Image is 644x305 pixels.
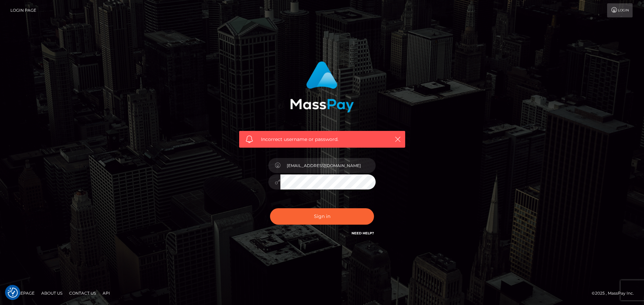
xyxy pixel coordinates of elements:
button: Sign in [270,208,374,225]
input: Username... [280,158,376,173]
button: Consent Preferences [8,288,18,298]
a: Login [607,3,633,17]
a: Contact Us [66,288,99,298]
a: Homepage [7,288,37,298]
img: MassPay Login [290,61,354,112]
div: © 2025 , MassPay Inc. [592,290,639,297]
a: API [100,288,113,298]
span: Incorrect username or password. [261,136,383,143]
img: Revisit consent button [8,288,18,298]
a: Login Page [10,3,36,17]
a: About Us [39,288,65,298]
a: Need Help? [352,231,374,235]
